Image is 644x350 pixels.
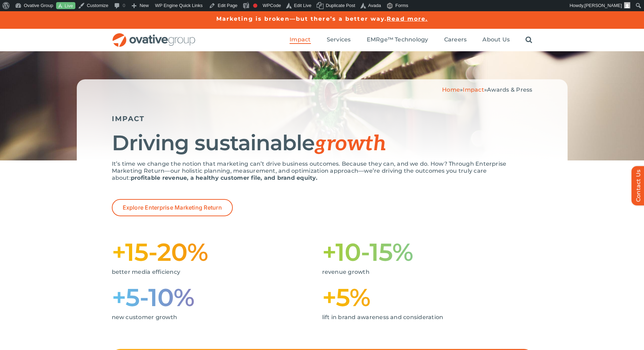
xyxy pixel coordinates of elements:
[112,286,322,309] h1: +5-10%
[367,36,428,43] span: EMRge™ Technology
[444,36,467,44] a: Careers
[482,36,510,43] span: About Us
[387,15,428,22] a: Read more.
[131,174,317,181] strong: profitable revenue, a healthy customer file, and brand equity.
[112,241,322,263] h1: +15-20%
[367,36,428,44] a: EMRge™ Technology
[322,269,522,276] p: revenue growth
[444,36,467,43] span: Careers
[463,86,484,93] a: Impact
[290,36,311,43] span: Impact
[322,241,533,263] h1: +10-15%
[216,15,387,22] a: Marketing is broken—but there’s a better way.
[487,86,532,93] span: Awards & Press
[253,4,257,8] div: Focus keyphrase not set
[526,36,532,44] a: Search
[322,286,533,309] h1: +5%
[56,2,75,9] a: Live
[442,86,532,93] span: » »
[112,132,533,155] h1: Driving sustainable
[482,36,510,44] a: About Us
[112,269,312,276] p: better media efficiency
[584,3,622,8] span: [PERSON_NAME]
[123,204,222,211] span: Explore Enterprise Marketing Return
[314,131,386,157] span: growth
[290,36,311,44] a: Impact
[112,114,533,123] h5: IMPACT
[112,314,312,321] p: new customer growth
[112,160,533,181] p: It’s time we change the notion that marketing can’t drive business outcomes. Because they can, an...
[112,199,233,216] a: Explore Enterprise Marketing Return
[442,86,460,93] a: Home
[112,32,196,39] a: OG_Full_horizontal_RGB
[327,36,351,44] a: Services
[322,314,522,321] p: lift in brand awareness and consideration
[327,36,351,43] span: Services
[290,29,532,51] nav: Menu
